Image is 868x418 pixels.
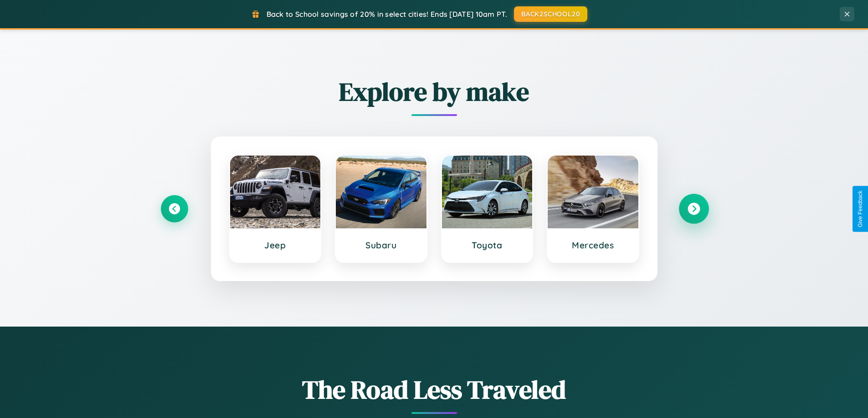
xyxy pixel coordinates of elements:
[857,191,863,227] div: Give Feedback
[239,240,312,251] h3: Jeep
[514,6,587,22] button: BACK2SCHOOL20
[451,240,524,251] h3: Toyota
[161,372,708,407] h1: The Road Less Traveled
[345,240,417,251] h3: Subaru
[557,240,629,251] h3: Mercedes
[267,10,507,19] span: Back to School savings of 20% in select cities! Ends [DATE] 10am PT.
[161,74,708,109] h2: Explore by make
